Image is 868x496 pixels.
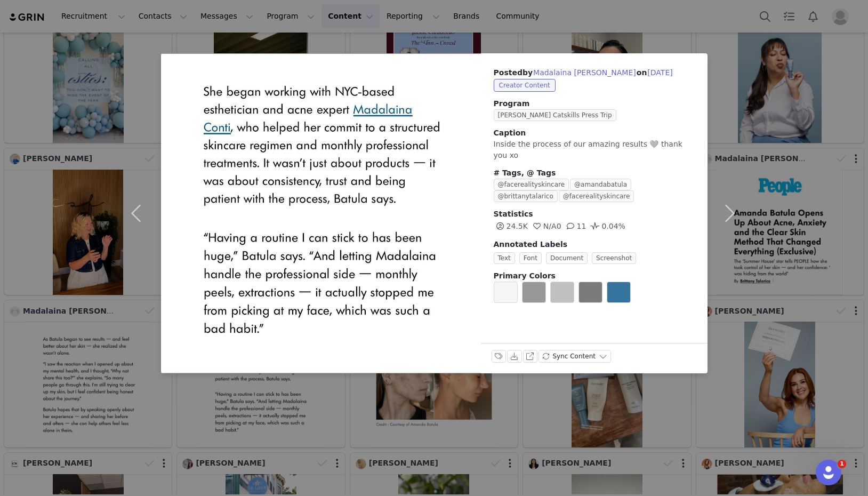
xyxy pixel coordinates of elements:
span: 11 [564,222,586,230]
iframe: Intercom live chat [816,460,841,485]
span: Program [494,98,695,109]
span: Annotated Labels [494,240,568,249]
span: @brittanytalarico [494,190,558,202]
span: # Tags, @ Tags [494,169,556,177]
span: Inside the process of our amazing results 🩶 thank you xo [494,140,682,159]
span: [PERSON_NAME] Catskills Press Trip [494,109,616,121]
span: Creator Content [494,79,556,92]
span: Primary Colors [494,271,556,280]
span: @amandabatula [570,179,631,190]
span: 0 [531,222,561,230]
span: @facerealityskincare [494,179,569,190]
span: 1 [838,460,846,468]
button: [DATE] [647,66,673,79]
span: Screenshot [592,252,636,264]
span: Font [519,252,542,264]
span: Posted on [494,68,673,77]
span: @facerealityskincare [559,190,634,202]
span: Statistics [494,210,533,218]
span: Caption [494,129,526,137]
span: 0.04% [589,222,625,230]
span: N/A [531,222,557,230]
span: Text [494,252,515,264]
button: Sync Content [539,350,611,363]
span: 24.5K [494,222,528,230]
span: by [523,68,637,77]
a: [PERSON_NAME] Catskills Press Trip [494,110,621,119]
span: Document [546,252,588,264]
button: Madalaina [PERSON_NAME] [533,66,637,79]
